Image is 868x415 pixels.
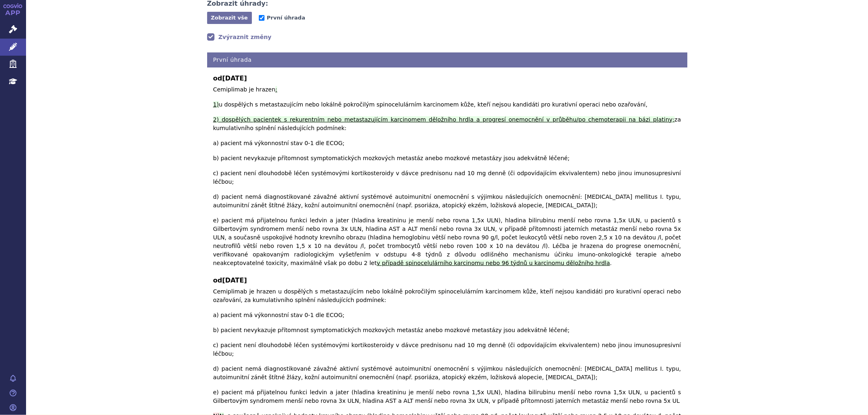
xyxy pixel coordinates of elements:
span: . [610,260,612,266]
button: Zobrazit vše [207,12,252,24]
ins: 2) dospělých pacientek s rekurentním nebo metastazujícím karcinomem děložního hrdla a progresí on... [213,116,675,123]
h4: První úhrada [207,52,687,67]
a: Zvýraznit změny [207,33,272,41]
b: od [213,74,681,83]
b: od [213,276,681,285]
span: Zobrazit vše [211,15,248,21]
span: Cemiplimab je hrazen [213,86,275,93]
ins: : 1) [213,86,278,108]
span: [DATE] [222,276,247,284]
span: [DATE] [222,74,247,82]
span: u dospělých s metastazujícím nebo lokálně pokročilým spinocelulárním karcinomem kůže, kteří nejso... [219,101,647,108]
input: První úhrada [259,15,265,21]
span: První úhrada [267,15,305,21]
span: Cemiplimab je hrazen u dospělých s metastazujícím nebo lokálně pokročilým spinocelulárním karcino... [213,288,681,404]
span: za kumulativního splnění následujících podmínek: a) pacient má výkonnostní stav 0-1 dle ECOG; b) ... [213,116,681,266]
ins: v případě spinocelulárního karcinomu nebo 96 týdnů u karcinomu děložního hrdla [377,260,610,266]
